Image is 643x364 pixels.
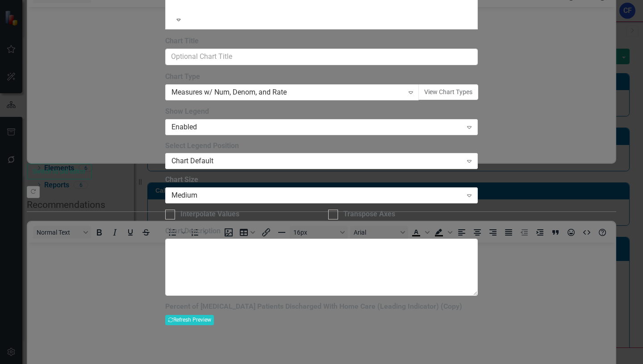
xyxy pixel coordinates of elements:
[171,190,462,201] div: Medium
[171,156,462,166] div: Chart Default
[171,87,404,97] div: Measures w/ Num, Denom, and Rate
[418,84,478,100] button: View Chart Types
[165,302,478,310] h3: Percent of [MEDICAL_DATA] Patients Discharged With Home Care (Leading Indicator) (Copy)
[180,209,239,219] div: Interpolate Values
[165,36,478,46] label: Chart Title
[165,107,478,117] label: Show Legend
[165,315,214,325] button: Refresh Preview
[165,175,478,185] label: Chart Size
[165,49,478,65] input: Optional Chart Title
[171,122,462,132] div: Enabled
[343,209,395,219] div: Transpose Axes
[165,226,478,236] label: Chart Description
[165,141,478,151] label: Select Legend Position
[165,72,478,82] label: Chart Type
